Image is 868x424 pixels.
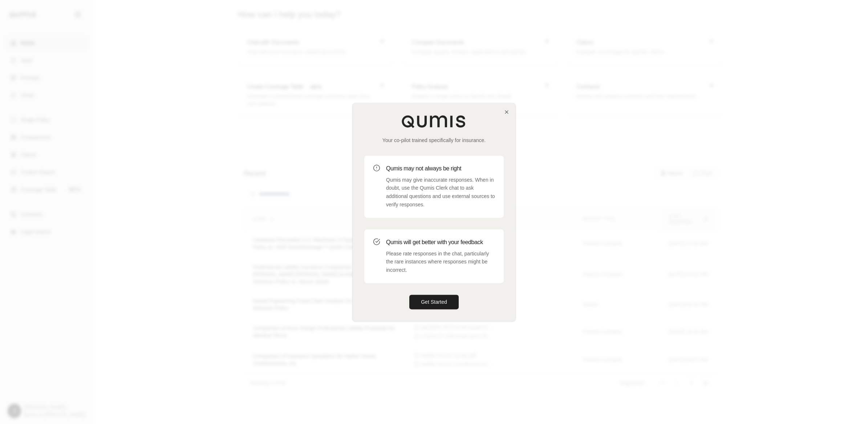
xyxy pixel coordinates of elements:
[364,137,504,144] p: Your co-pilot trained specifically for insurance.
[409,295,459,309] button: Get Started
[386,250,495,274] p: Please rate responses in the chat, particularly the rare instances where responses might be incor...
[401,115,467,128] img: Qumis Logo
[386,176,495,209] p: Qumis may give inaccurate responses. When in doubt, use the Qumis Clerk chat to ask additional qu...
[386,164,495,173] h3: Qumis may not always be right
[386,238,495,247] h3: Qumis will get better with your feedback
